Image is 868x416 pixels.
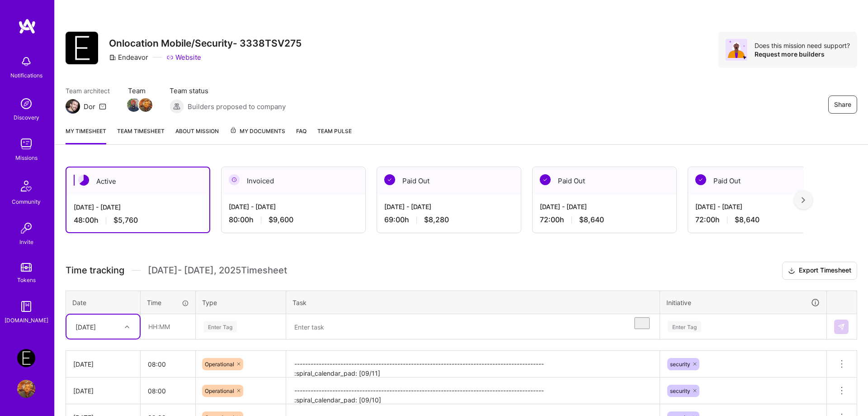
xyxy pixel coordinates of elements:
img: Team Member Avatar [139,98,152,112]
img: Paid Out [695,174,706,185]
div: Notifications [10,71,42,80]
div: [DATE] - [DATE] [384,202,514,211]
div: Enter Tag [668,320,701,334]
a: Team Member Avatar [140,97,151,113]
div: Paid Out [533,167,676,195]
span: Team [128,86,151,96]
h3: Onlocation Mobile/Security- 3338TSV275 [109,38,302,49]
div: 72:00 h [695,215,825,225]
a: Team Member Avatar [128,97,140,113]
div: 80:00 h [229,215,358,225]
span: Team architect [66,86,110,96]
img: discovery [17,95,35,113]
a: Team timesheet [117,126,165,144]
span: $5,760 [113,215,138,225]
div: Initiative [666,297,820,308]
span: security [670,387,690,394]
img: Paid Out [540,174,551,185]
span: $8,640 [579,215,604,225]
span: Builders proposed to company [188,102,286,111]
div: [DOMAIN_NAME] [5,316,48,325]
div: [DATE] - [DATE] [540,202,669,211]
img: Team Architect [66,99,80,114]
th: Date [66,291,141,314]
button: Share [828,96,857,114]
input: HH:MM [141,379,195,403]
img: logo [18,18,36,34]
th: Task [286,291,660,314]
a: Endeavor: Onlocation Mobile/Security- 3338TSV275 [15,349,38,367]
span: $9,600 [269,215,293,225]
div: Community [12,197,41,206]
div: Enter Tag [203,320,237,334]
button: Export Timesheet [782,262,857,280]
img: Community [15,175,37,197]
div: Active [66,167,209,195]
a: User Avatar [15,380,38,398]
a: FAQ [296,126,307,144]
input: HH:MM [141,352,195,376]
span: Operational [205,387,234,394]
span: Time tracking [66,265,124,276]
th: Type [196,291,286,314]
textarea: -------------------------------------------------------------------------------------------- :spi... [287,378,659,403]
div: [DATE] - [DATE] [229,202,358,211]
div: [DATE] [73,386,133,396]
img: Invite [17,219,35,237]
i: icon Download [788,266,795,276]
a: Team Pulse [317,126,352,144]
div: Discovery [14,113,39,122]
div: Dor [84,102,95,111]
span: My Documents [230,126,285,136]
div: [DATE] - [DATE] [74,202,202,212]
span: Operational [205,361,234,368]
div: Invoiced [222,167,365,195]
a: About Mission [175,126,219,144]
div: Paid Out [377,167,521,195]
img: guide book [17,297,35,316]
img: Builders proposed to company [170,99,184,114]
div: [DATE] [75,322,96,331]
img: Paid Out [384,174,395,185]
div: Time [147,298,189,307]
span: Team status [170,86,286,96]
img: Active [78,175,89,186]
img: Team Member Avatar [127,98,141,112]
img: User Avatar [17,380,35,398]
div: Endeavor [109,53,148,62]
span: $8,280 [424,215,449,225]
div: Does this mission need support? [755,41,850,50]
img: Submit [838,323,845,330]
i: icon Mail [99,103,106,110]
img: Company Logo [66,32,98,64]
img: right [802,197,805,203]
div: 48:00 h [74,215,202,225]
a: My timesheet [66,126,106,144]
input: HH:MM [141,315,195,339]
textarea: To enrich screen reader interactions, please activate Accessibility in Grammarly extension settings [287,315,659,339]
img: teamwork [17,135,35,153]
div: 72:00 h [540,215,669,225]
img: tokens [21,263,32,272]
div: Request more builders [755,50,850,58]
img: Endeavor: Onlocation Mobile/Security- 3338TSV275 [17,349,35,367]
textarea: -------------------------------------------------------------------------------------------- :spi... [287,352,659,377]
span: $8,640 [735,215,759,225]
div: Invite [19,237,33,247]
span: [DATE] - [DATE] , 2025 Timesheet [148,265,287,276]
div: 69:00 h [384,215,514,225]
span: security [670,361,690,368]
a: My Documents [230,126,285,144]
img: bell [17,53,35,71]
div: Tokens [17,275,36,285]
i: icon Chevron [125,325,129,329]
i: icon CompanyGray [109,54,116,61]
a: Website [166,53,201,62]
span: Share [834,100,851,109]
div: Paid Out [688,167,832,195]
div: [DATE] [73,359,133,369]
img: Avatar [726,39,747,61]
img: Invoiced [229,174,240,185]
div: Missions [15,153,38,163]
div: [DATE] - [DATE] [695,202,825,211]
